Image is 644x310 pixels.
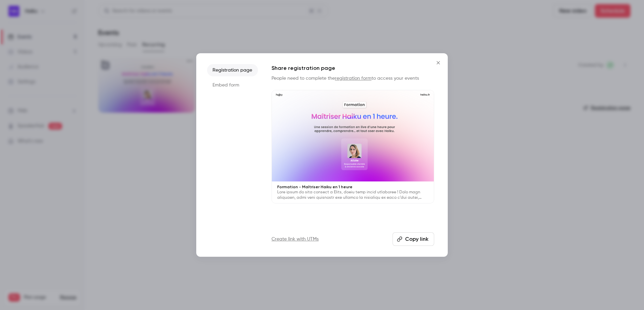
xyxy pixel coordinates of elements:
[277,184,428,190] p: Formation - Maîtriser Haiku en 1 heure
[335,76,371,81] a: registration form
[271,90,434,204] a: Formation - Maîtriser Haiku en 1 heureLore ipsum do sita consect a Elits, doeiu temp incid utlabo...
[277,190,428,200] p: Lore ipsum do sita consect a Elits, doeiu temp incid utlaboree ! Dolo magn aliquaen, admi veni qu...
[271,236,319,243] a: Create link with UTMs
[271,64,434,72] h1: Share registration page
[271,75,434,82] p: People need to complete the to access your events
[207,79,258,91] li: Embed form
[207,64,258,76] li: Registration page
[431,56,445,70] button: Close
[393,232,434,246] button: Copy link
